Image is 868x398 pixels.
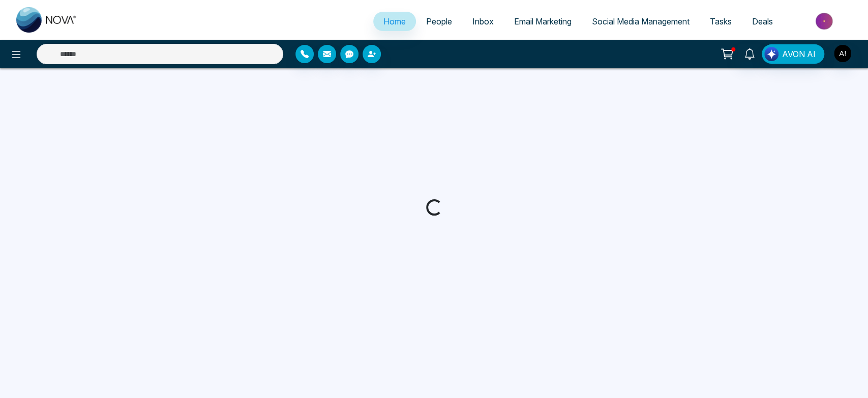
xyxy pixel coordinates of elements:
[788,10,862,33] img: Market-place.gif
[742,12,783,31] a: Deals
[373,12,416,31] a: Home
[472,16,494,26] span: Inbox
[416,12,462,31] a: People
[426,16,452,26] span: People
[514,16,572,26] span: Email Marketing
[383,16,406,26] span: Home
[504,12,582,31] a: Email Marketing
[16,7,77,33] img: Nova CRM Logo
[764,47,779,61] img: Lead Flow
[762,44,824,64] button: AVON AI
[462,12,504,31] a: Inbox
[592,16,690,26] span: Social Media Management
[700,12,742,31] a: Tasks
[834,45,851,62] img: User Avatar
[782,48,816,60] span: AVON AI
[752,16,773,26] span: Deals
[582,12,700,31] a: Social Media Management
[710,16,732,26] span: Tasks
